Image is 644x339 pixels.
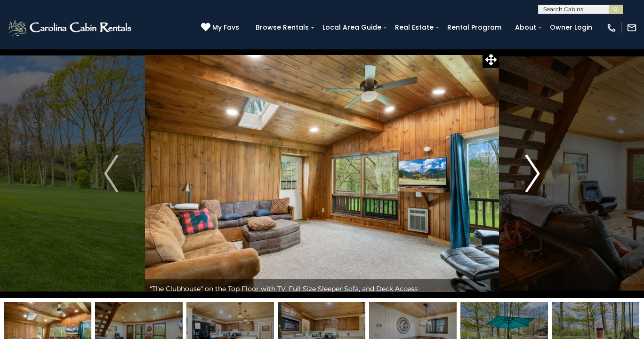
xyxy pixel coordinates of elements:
[201,23,241,33] a: My Favs
[526,155,540,192] img: arrow
[606,23,617,33] img: phone-regular-white.png
[104,155,118,192] img: arrow
[499,49,566,298] button: Next
[318,20,386,35] a: Local Area Guide
[7,18,134,37] img: White-1-2.png
[510,20,541,35] a: About
[545,20,597,35] a: Owner Login
[443,20,506,35] a: Rental Program
[251,20,314,35] a: Browse Rentals
[78,49,145,298] button: Previous
[212,23,239,32] span: My Favs
[627,23,637,33] img: mail-regular-white.png
[145,279,499,298] div: "The Clubhouse" on the Top Floor with TV, Full Size Sleeper Sofa, and Deck Access
[390,20,438,35] a: Real Estate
